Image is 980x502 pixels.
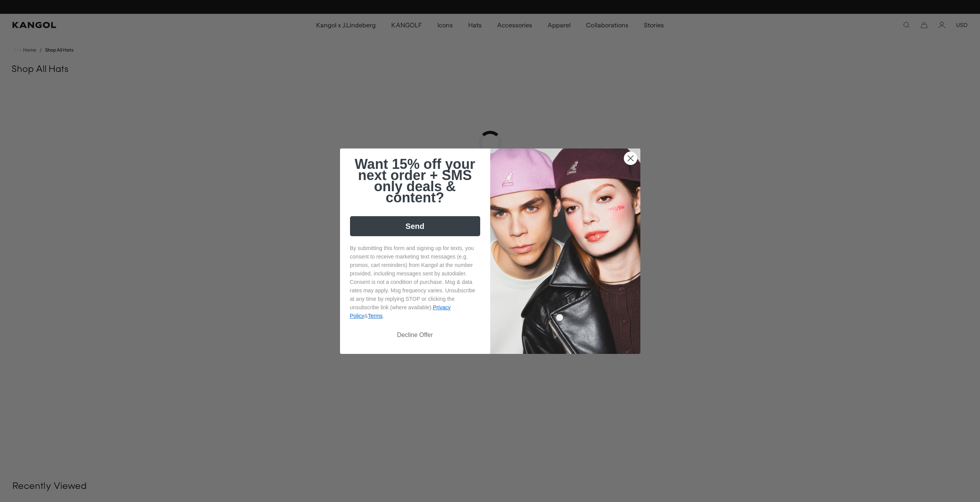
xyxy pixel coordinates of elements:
[368,313,382,319] a: Terms
[490,148,640,354] img: 4fd34567-b031-494e-b820-426212470989.jpeg
[355,156,475,205] span: Want 15% off your next order + SMS only deals & content?
[350,328,480,342] button: Decline Offer
[624,152,637,165] button: Close dialog
[350,216,480,236] button: Send
[350,244,480,320] p: By submitting this form and signing up for texts, you consent to receive marketing text messages ...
